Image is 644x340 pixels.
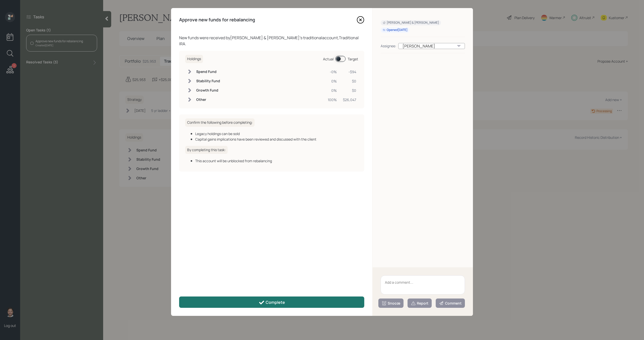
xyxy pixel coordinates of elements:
button: Comment [436,299,465,308]
div: Snooze [382,301,400,306]
div: 100% [328,97,337,102]
div: [PERSON_NAME] & [PERSON_NAME] [383,21,439,25]
button: Complete [179,296,364,308]
h6: Stability Fund [196,79,220,83]
div: -0% [328,69,337,74]
div: -$94 [343,69,356,74]
div: 0% [328,78,337,84]
div: Opened [DATE] [383,28,408,32]
div: $26,047 [343,97,356,102]
h6: Growth Fund [196,88,220,93]
div: Complete [259,300,285,306]
h6: Holdings [185,55,203,63]
div: This account will be unblocked from rebalancing [195,158,358,163]
h6: By completing this task: [185,146,228,154]
div: Report [411,301,428,306]
h6: Other [196,98,220,102]
div: Legacy holdings can be sold [195,131,358,136]
div: Assignee: [381,43,396,49]
div: $0 [343,78,356,84]
button: Snooze [378,299,404,308]
div: 0% [328,88,337,93]
div: [PERSON_NAME] [398,43,465,49]
h6: Confirm the following before completing: [185,118,255,127]
h4: Approve new funds for rebalancing [179,17,255,23]
div: Comment [439,301,462,306]
h6: Spend Fund [196,70,220,74]
div: Capital gains implications have been reviewed and discussed with the client [195,137,358,142]
div: New funds were received by [PERSON_NAME] & [PERSON_NAME] 's traditional account, Traditional IRA . [179,35,364,47]
div: Target [348,56,358,62]
button: Report [408,299,432,308]
div: $0 [343,88,356,93]
div: Actual [323,56,334,62]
